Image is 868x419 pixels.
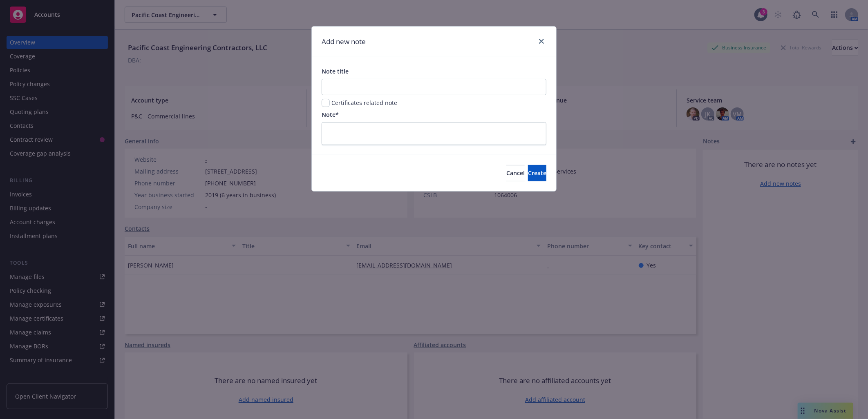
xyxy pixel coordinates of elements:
span: Certificates related note [331,98,397,107]
a: close [537,36,546,46]
button: Create [528,165,546,181]
button: Cancel [506,165,525,181]
h1: Add new note [322,36,366,47]
span: Note* [322,111,339,118]
span: Cancel [506,169,525,177]
span: Create [528,169,546,177]
span: Note title [322,67,349,75]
